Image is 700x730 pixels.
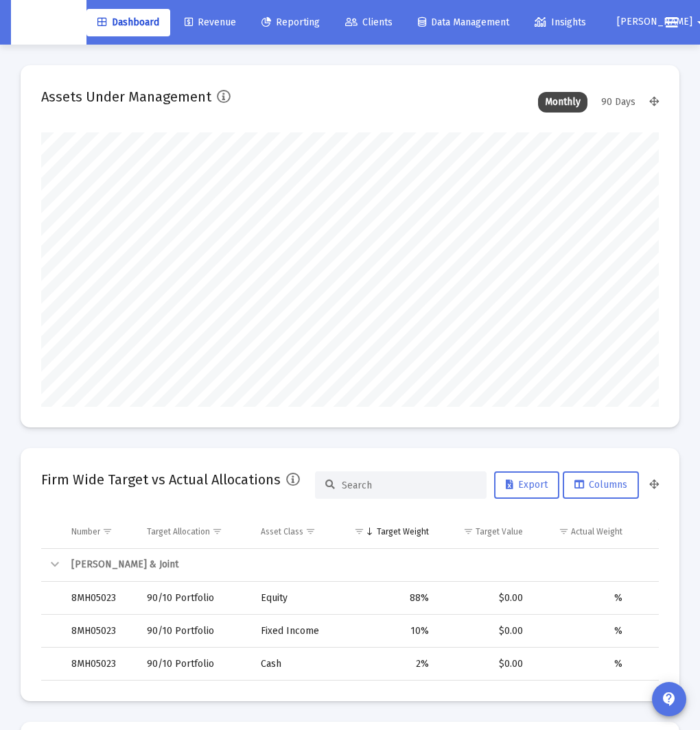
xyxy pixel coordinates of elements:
div: 90 Days [594,92,642,113]
h2: Assets Under Management [41,86,211,108]
div: Target Weight [377,526,429,537]
span: Revenue [185,16,236,28]
span: Show filter options for column 'Actual Weight' [559,526,569,537]
div: % [542,624,623,638]
td: 8MH05023 [62,582,137,615]
span: Show filter options for column 'Target Weight' [354,526,364,537]
td: Column Number [62,515,137,548]
td: Collapse [41,549,62,582]
div: $0.00 [448,624,522,638]
span: Clients [345,16,393,28]
a: Dashboard [86,9,170,36]
a: Data Management [407,9,520,36]
a: Insights [524,9,597,36]
td: Column Target Allocation [137,515,251,548]
td: 8MH05023 [62,648,137,681]
div: % [542,591,623,605]
a: Clients [334,9,404,36]
span: Show filter options for column 'Actual Value' [657,526,668,537]
span: Insights [535,16,586,28]
span: [PERSON_NAME] [617,16,692,28]
div: Data grid [41,515,659,681]
td: Column Target Value [439,515,532,548]
td: Column Asset Class [251,515,339,548]
div: Actual Weight [571,526,622,537]
span: Show filter options for column 'Target Allocation' [212,526,222,537]
span: Export [506,479,548,491]
a: Revenue [174,9,247,36]
td: 90/10 Portfolio [137,648,251,681]
span: Show filter options for column 'Asset Class' [305,526,316,537]
img: Dashboard [21,9,76,36]
div: Monthly [538,92,587,113]
span: Data Management [418,16,509,28]
span: Columns [574,479,627,491]
td: 8MH05023 [62,615,137,648]
div: $0.00 [448,657,522,671]
div: Target Value [476,526,523,537]
td: 90/10 Portfolio [137,582,251,615]
button: Columns [563,471,639,499]
button: Export [494,471,559,499]
td: Cash [251,648,339,681]
span: Show filter options for column 'Number' [102,526,113,537]
td: Column Actual Weight [533,515,633,548]
button: [PERSON_NAME] [600,8,655,36]
td: Equity [251,582,339,615]
mat-icon: contact_support [661,691,677,707]
div: Target Allocation [147,526,210,537]
td: Fixed Income [251,615,339,648]
a: Reporting [250,9,331,36]
span: Dashboard [97,16,159,28]
div: Asset Class [261,526,303,537]
div: $0.00 [448,591,522,605]
td: Column Target Weight [339,515,439,548]
input: Search [342,480,476,491]
h2: Firm Wide Target vs Actual Allocations [41,469,281,491]
td: 90/10 Portfolio [137,615,251,648]
span: Show filter options for column 'Target Value' [463,526,474,537]
span: Reporting [261,16,320,28]
div: Number [71,526,100,537]
div: 88% [349,591,429,605]
div: % [542,657,623,671]
div: 2% [349,657,429,671]
div: 10% [349,624,429,638]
